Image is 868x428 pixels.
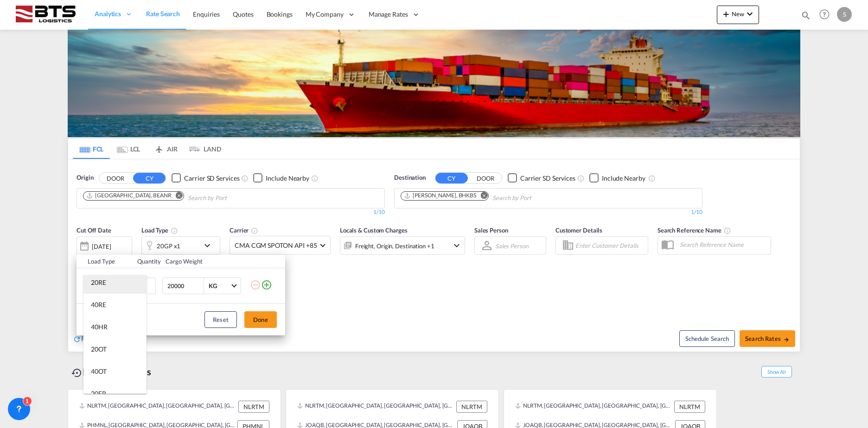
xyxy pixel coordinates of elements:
div: 40HR [91,322,108,332]
div: 20RE [91,278,106,287]
div: 20OT [91,345,107,354]
div: 40RE [91,300,106,309]
div: 20FR [91,389,106,398]
div: 40OT [91,367,107,376]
